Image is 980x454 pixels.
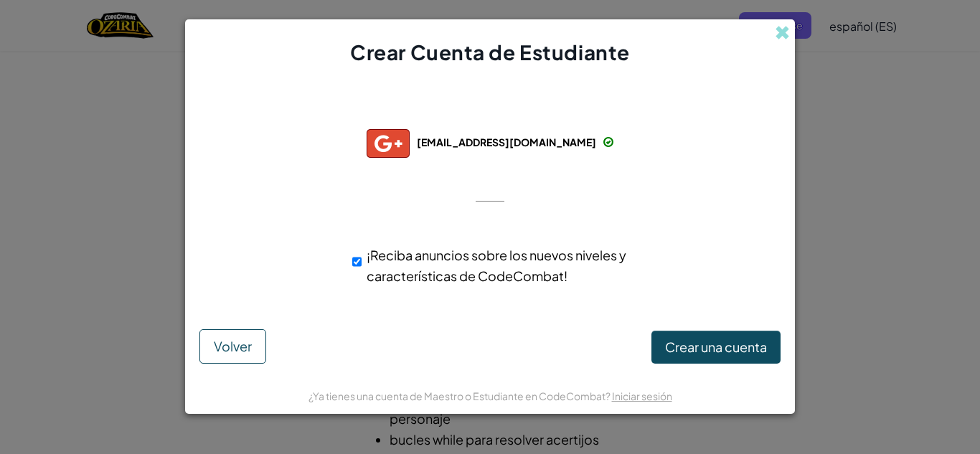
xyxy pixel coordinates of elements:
[651,331,781,364] button: Crear una cuenta
[612,389,672,402] a: Iniciar sesión
[214,338,252,354] font: Volver
[367,129,410,158] img: gplus_small.png
[417,136,596,148] font: [EMAIL_ADDRESS][DOMAIN_NAME]
[388,103,592,119] font: Conectado con éxito con:
[308,389,611,402] font: ¿Ya tienes una cuenta de Maestro o Estudiante en CodeCombat?
[350,39,630,65] font: Crear Cuenta de Estudiante
[367,247,626,284] font: ¡Reciba anuncios sobre los nuevos niveles y características de CodeCombat!
[352,247,362,276] input: ¡Reciba anuncios sobre los nuevos niveles y características de CodeCombat!
[665,339,767,355] font: Crear una cuenta
[199,329,266,364] button: Volver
